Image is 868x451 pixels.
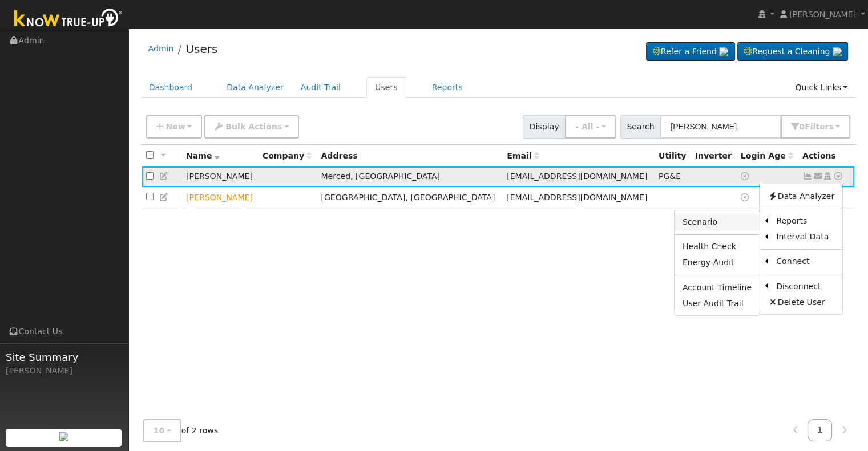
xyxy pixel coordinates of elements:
[148,44,174,53] a: Admin
[317,187,503,208] td: [GEOGRAPHIC_DATA], [GEOGRAPHIC_DATA]
[186,151,220,160] span: Name
[182,187,259,208] td: Lead
[737,42,848,62] a: Request a Cleaning
[507,151,539,160] span: Email
[659,172,681,181] span: PG&E
[6,365,122,377] div: [PERSON_NAME]
[263,151,312,160] span: Company name
[646,42,735,62] a: Refer a Friend
[659,150,687,162] div: Utility
[218,77,292,98] a: Data Analyzer
[675,239,760,255] a: Health Check Report
[143,419,219,442] span: of 2 rows
[741,193,751,202] a: No login access
[507,172,647,181] span: [EMAIL_ADDRESS][DOMAIN_NAME]
[292,77,349,98] a: Audit Trail
[366,77,406,98] a: Users
[768,254,842,270] a: Connect
[802,150,850,162] div: Actions
[143,419,181,442] button: 10
[813,170,823,182] a: oneloveonegod@sbcglobal.net
[565,115,616,139] button: - All -
[321,150,499,162] div: Address
[695,150,733,162] div: Inverter
[675,295,760,311] a: User Audit Trail
[620,115,661,139] span: Search
[833,47,842,56] img: retrieve
[822,172,833,181] a: Login As
[182,166,259,188] td: [PERSON_NAME]
[675,214,760,230] a: Scenario Report
[802,172,813,181] a: Show Graph
[159,193,169,202] a: Edit User
[675,279,760,295] a: Account Timeline Report
[741,172,751,181] a: No login access
[805,122,834,131] span: Filter
[154,426,165,435] span: 10
[768,229,842,245] a: Interval Data
[829,122,833,131] span: s
[760,294,842,310] a: Delete User
[719,47,728,56] img: retrieve
[146,115,203,139] button: New
[741,151,793,160] span: Days since last login
[781,115,850,139] button: 0Filters
[789,10,856,19] span: [PERSON_NAME]
[59,432,68,441] img: retrieve
[786,77,856,98] a: Quick Links
[225,122,282,131] span: Bulk Actions
[159,172,169,181] a: Edit User
[165,122,185,131] span: New
[185,42,217,56] a: Users
[507,193,647,202] span: [EMAIL_ADDRESS][DOMAIN_NAME]
[140,77,201,98] a: Dashboard
[768,278,842,294] a: Disconnect
[675,255,760,271] a: Energy Audit Report
[660,115,781,139] input: Search
[204,115,298,139] button: Bulk Actions
[423,77,471,98] a: Reports
[6,350,122,365] span: Site Summary
[523,115,566,139] span: Display
[768,213,842,229] a: Reports
[317,166,503,188] td: Merced, [GEOGRAPHIC_DATA]
[9,6,128,32] img: Know True-Up
[833,170,843,182] a: Other actions
[808,419,833,441] a: 1
[760,188,842,204] a: Data Analyzer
